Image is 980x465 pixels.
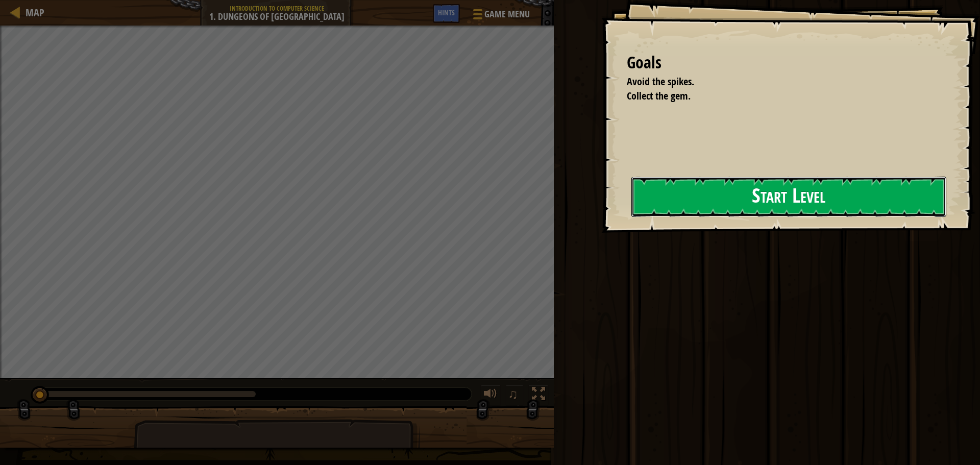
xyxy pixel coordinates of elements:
[528,385,549,406] button: Toggle fullscreen
[627,75,694,88] span: Avoid the spikes.
[508,386,518,402] span: ♫
[20,6,44,19] a: Map
[480,385,501,406] button: Adjust volume
[614,89,942,104] li: Collect the gem.
[627,89,691,103] span: Collect the gem.
[631,177,946,217] button: Start Level
[484,8,530,21] span: Game Menu
[627,51,944,75] div: Goals
[614,75,942,89] li: Avoid the spikes.
[438,8,455,17] span: Hints
[506,385,523,406] button: ♫
[465,4,536,28] button: Game Menu
[26,6,44,19] span: Map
